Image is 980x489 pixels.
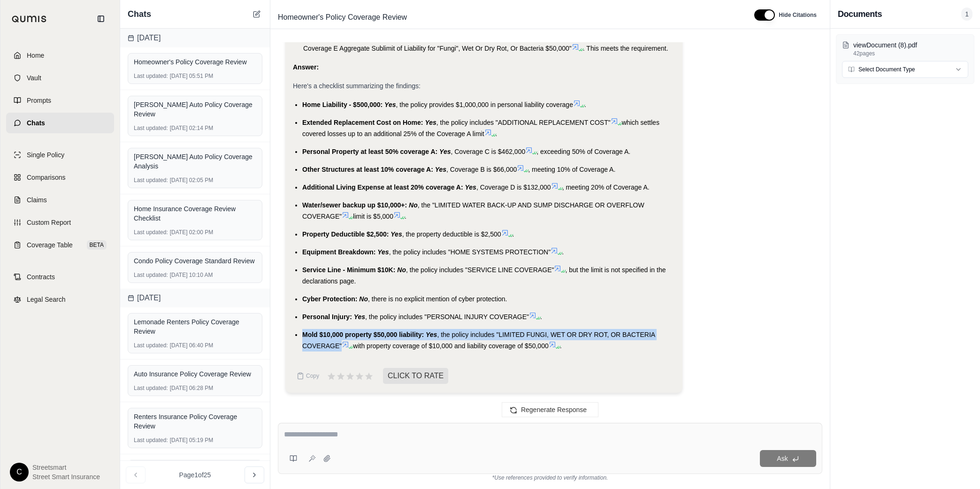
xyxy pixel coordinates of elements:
a: Prompts [6,90,114,111]
div: [DATE] 05:51 PM [134,72,256,80]
span: Other Structures at least 10% coverage A: [302,166,433,173]
div: Edit Title [274,10,743,25]
span: Regenerate Response [521,406,587,413]
span: Last updated: [134,384,168,392]
span: Water/sewer backup up $10,000+: [302,201,407,209]
a: Comparisons [6,167,114,188]
img: Qumis Logo [12,15,47,23]
div: Auto Insurance Policy Coverage Review [134,369,256,379]
div: Lemonade Renters Policy Coverage Review [134,317,256,336]
span: Extended Replacement Cost on Home: [302,119,423,126]
div: [DATE] [120,289,270,307]
div: [DATE] 06:40 PM [134,342,256,349]
span: with property coverage of $10,000 and liability coverage of $50,000 [353,342,548,350]
span: Legal Search [27,295,66,304]
button: New Chat [251,8,262,20]
span: . [562,248,564,256]
span: , but the limit is not specified in the declarations page. [302,266,666,285]
span: Yes [390,230,402,238]
span: limit is $5,000 [353,213,393,220]
span: Comparisons [27,173,65,182]
span: , the policy includes "SERVICE LINE COVERAGE" [406,266,554,274]
strong: Answer: [293,63,319,71]
span: Equipment Breakdown: [302,248,375,256]
span: Home Liability - $500,000: [302,101,383,108]
span: Contracts [27,272,55,282]
button: Collapse sidebar [93,11,108,26]
a: Contracts [6,267,114,287]
span: 1 [961,8,972,21]
span: Here's a checklist summarizing the findings: [293,82,421,90]
p: 42 pages [853,50,968,57]
div: [DATE] 02:14 PM [134,124,256,132]
span: . [540,313,542,321]
div: [DATE] [120,29,270,47]
span: Vault [27,73,41,83]
span: Page 1 of 25 [179,470,211,480]
span: Last updated: [134,229,168,236]
span: . [496,130,498,138]
div: [DATE] 02:00 PM [134,229,256,236]
span: CLICK TO RATE [383,368,448,384]
span: No [409,201,418,209]
span: Last updated: [134,271,168,279]
span: No [359,295,368,303]
a: Chats [6,113,114,133]
span: Last updated: [134,72,168,80]
span: , the "LIMITED WATER BACK-UP AND SUMP DISCHARGE OR OVERFLOW COVERAGE" [302,201,644,220]
span: Street Smart Insurance [32,472,100,481]
span: . This meets the requirement. [583,45,668,52]
span: Yes [435,166,446,173]
button: Ask [760,450,816,467]
span: Last updated: [134,124,168,132]
div: C [10,463,29,481]
div: Homeowner's Policy Coverage Review [134,57,256,67]
span: . [584,101,586,108]
a: Custom Report [6,212,114,233]
span: Mold $10,000 property $50,000 liability: [302,331,424,338]
span: Chats [27,118,45,128]
span: , the policy includes "HOME SYSTEMS PROTECTION" [389,248,551,256]
span: No [397,266,406,274]
span: Yes [384,101,396,108]
span: Last updated: [134,342,168,349]
span: Claims [27,195,47,205]
span: Home [27,51,44,60]
a: Coverage TableBETA [6,235,114,255]
a: Legal Search [6,289,114,310]
span: which settles covered losses up to an additional 25% of the Coverage A limit [302,119,659,138]
div: Condo Policy Coverage Standard Review [134,256,256,266]
span: with form number AH 01 01. Let's examine this endorsement. The endorsement states "Section I - Pr... [303,22,672,52]
span: Homeowner's Policy Coverage Review [274,10,411,25]
p: viewDocument (8).pdf [853,40,968,50]
div: [DATE] 05:19 PM [134,436,256,444]
span: , there is no explicit mention of cyber protection. [368,295,507,303]
div: Renters Insurance Policy Coverage Review [134,412,256,431]
span: Streetsmart [32,463,100,472]
span: Ask [777,455,788,462]
span: , exceeding 50% of Coverage A. [536,148,630,155]
span: Personal Injury: [302,313,352,321]
span: . [513,230,514,238]
div: [DATE] 10:10 AM [134,271,256,279]
span: Custom Report [27,218,71,227]
div: *Use references provided to verify information. [278,474,822,481]
span: Yes [377,248,389,256]
div: [PERSON_NAME] Auto Policy Coverage Review [134,100,256,119]
button: Regenerate Response [502,402,598,417]
span: Service Line - Minimum $10K: [302,266,395,274]
span: Yes [354,313,365,321]
span: , Coverage C is $462,000 [451,148,525,155]
span: Yes [439,148,451,155]
span: , the policy includes "PERSONAL INJURY COVERAGE" [365,313,529,321]
span: . [405,213,406,220]
a: Single Policy [6,145,114,165]
span: Last updated: [134,176,168,184]
div: [DATE] 02:05 PM [134,176,256,184]
span: Yes [465,183,476,191]
span: Yes [425,119,436,126]
span: , the policy provides $1,000,000 in personal liability coverage [396,101,573,108]
span: , Coverage B is $66,000 [446,166,517,173]
button: viewDocument (8).pdf42pages [842,40,968,57]
span: Prompts [27,96,51,105]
